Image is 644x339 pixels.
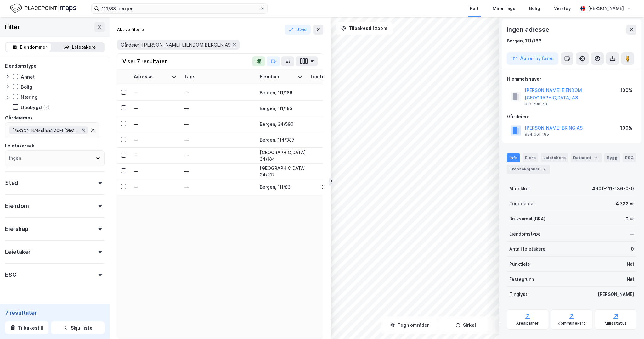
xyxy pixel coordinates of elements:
[620,124,632,132] div: 100%
[613,309,644,339] div: Kontrollprogram for chat
[588,5,624,12] div: [PERSON_NAME]
[593,155,599,161] div: 2
[625,215,634,223] div: 0 ㎡
[5,202,29,210] div: Eiendom
[134,184,177,190] div: —
[507,165,550,174] div: Transaksjoner
[310,121,343,127] div: 2 571 ㎡
[134,121,177,127] div: —
[310,136,343,143] div: 1 879 ㎡
[336,22,393,35] button: Tilbakestill zoom
[122,58,167,65] div: Viser 7 resultater
[509,200,534,208] div: Tomteareal
[260,136,302,143] div: Bergen, 114/387
[310,152,343,159] div: 19 215 ㎡
[5,62,37,70] div: Eiendomstype
[134,152,177,159] div: —
[509,185,530,192] div: Matrikkel
[627,275,634,283] div: Nei
[134,74,169,80] div: Adresse
[592,185,634,192] div: 4601-111-186-0-0
[439,319,493,331] button: Sirkel
[507,75,636,83] div: Hjemmelshaver
[21,104,42,110] div: Ubebygd
[5,321,48,334] button: Tilbakestill
[623,153,636,162] div: ESG
[260,184,302,190] div: Bergen, 111/83
[627,260,634,268] div: Nei
[5,114,33,122] div: Gårdeiersøk
[184,135,252,145] div: —
[525,102,549,107] div: 917 796 718
[260,165,302,178] div: [GEOGRAPHIC_DATA], 34/217
[620,86,632,94] div: 100%
[529,5,540,12] div: Bolig
[184,74,252,80] div: Tags
[616,200,634,208] div: 4 732 ㎡
[613,309,644,339] iframe: Chat Widget
[541,153,568,162] div: Leietakere
[310,74,336,80] div: Tomtestr.
[184,151,252,161] div: —
[507,37,542,45] div: Bergen, 111/186
[525,132,549,137] div: 984 661 185
[121,42,231,48] span: Gårdeier: [PERSON_NAME] EIENDOM BERGEN AS
[260,105,302,112] div: Bergen, 111/185
[260,121,302,127] div: Bergen, 34/590
[509,260,530,268] div: Punktleie
[571,153,602,162] div: Datasett
[5,248,31,256] div: Leietaker
[184,103,252,114] div: —
[184,182,252,192] div: —
[310,89,343,96] div: 4 732 ㎡
[507,52,558,65] button: Åpne i ny fane
[509,291,527,298] div: Tinglyst
[5,179,18,187] div: Sted
[509,245,545,253] div: Antall leietakere
[310,105,343,112] div: 1 118 ㎡
[134,89,177,96] div: —
[509,230,541,238] div: Eiendomstype
[604,153,620,162] div: Bygg
[134,168,177,175] div: —
[605,321,627,326] div: Miljøstatus
[558,321,585,326] div: Kommunekart
[5,142,34,150] div: Leietakersøk
[493,5,515,12] div: Mine Tags
[285,25,311,35] button: Utvid
[383,319,437,331] button: Tegn områder
[5,22,20,32] div: Filter
[9,154,21,162] div: Ingen
[260,89,302,96] div: Bergen, 111/186
[554,5,571,12] div: Verktøy
[630,230,634,238] div: —
[507,153,520,162] div: Info
[20,43,47,51] div: Eiendommer
[21,74,35,80] div: Annet
[117,27,144,32] div: Aktive filtere
[310,184,343,190] div: 377 515 ㎡
[5,225,28,233] div: Eierskap
[541,166,547,172] div: 2
[523,153,538,162] div: Eiere
[507,113,636,120] div: Gårdeiere
[509,215,545,223] div: Bruksareal (BRA)
[516,321,539,326] div: Arealplaner
[5,271,16,279] div: ESG
[260,74,295,80] div: Eiendom
[72,43,96,51] div: Leietakere
[21,94,38,100] div: Næring
[184,88,252,98] div: —
[5,309,105,316] div: 7 resultater
[10,3,76,14] img: logo.f888ab2527a4732fd821a326f86c7f29.svg
[260,149,302,162] div: [GEOGRAPHIC_DATA], 34/184
[99,4,260,13] input: Søk på adresse, matrikkel, gårdeiere, leietakere eller personer
[134,105,177,112] div: —
[507,25,550,35] div: Ingen adresse
[51,321,105,334] button: Skjul liste
[631,245,634,253] div: 0
[470,5,479,12] div: Kart
[12,128,80,133] span: [PERSON_NAME] EIENDOM [GEOGRAPHIC_DATA] AS
[509,275,534,283] div: Festegrunn
[184,119,252,129] div: —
